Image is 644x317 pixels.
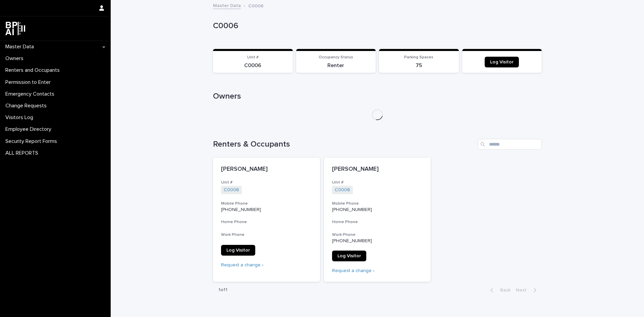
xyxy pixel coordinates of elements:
h3: Unit # [332,180,423,185]
p: Employee Directory [3,126,57,133]
a: [PHONE_NUMBER] [332,207,372,212]
img: dwgmcNfxSF6WIOOXiGgu [5,22,25,35]
p: Renter [300,62,372,69]
a: Request a change › [221,263,263,267]
span: Back [496,288,511,293]
a: Log Visitor [221,245,255,256]
p: Owners [3,55,29,62]
h3: Home Phone [221,219,312,225]
p: C0006 [213,21,539,31]
p: C0006 [248,2,264,9]
p: Security Report Forms [3,138,62,145]
p: Master Data [3,44,39,50]
a: Log Visitor [332,251,366,261]
a: Master Data [213,1,241,9]
h1: Owners [213,92,542,101]
h3: Home Phone [332,219,423,225]
a: Log Visitor [485,57,519,67]
p: ALL REPORTS [3,150,44,156]
h3: Work Phone [332,232,423,237]
span: Log Visitor [226,248,250,253]
p: Renters and Occupants [3,67,65,73]
h3: Mobile Phone [332,201,423,206]
a: [PERSON_NAME]Unit #C0006 Mobile Phone[PHONE_NUMBER]Home PhoneWork PhoneLog VisitorRequest a change › [213,158,320,282]
p: [PERSON_NAME] [332,166,423,173]
h3: Unit # [221,180,312,185]
button: Next [513,287,542,293]
a: [PHONE_NUMBER] [221,207,261,212]
span: Parking Spaces [404,55,433,59]
h3: Mobile Phone [221,201,312,206]
input: Search [478,139,542,150]
p: 75 [383,62,455,69]
a: [PERSON_NAME]Unit #C0006 Mobile Phone[PHONE_NUMBER]Home PhoneWork Phone[PHONE_NUMBER]Log VisitorR... [324,158,431,282]
button: Back [485,287,513,293]
p: Visitors Log [3,114,39,121]
span: Log Visitor [337,254,361,258]
p: [PERSON_NAME] [221,166,312,173]
a: C0006 [224,187,239,193]
a: Request a change › [332,268,374,273]
a: [PHONE_NUMBER] [332,239,372,243]
span: Next [516,288,531,293]
h3: Work Phone [221,232,312,237]
p: Emergency Contacts [3,91,60,97]
span: Log Visitor [490,60,514,64]
p: Change Requests [3,103,52,109]
span: Unit # [247,55,259,59]
p: C0006 [217,62,289,69]
a: C0006 [335,187,350,193]
p: 1 of 1 [213,282,233,298]
p: Permission to Enter [3,79,56,86]
span: Occupancy Status [319,55,353,59]
h1: Renters & Occupants [213,140,475,149]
